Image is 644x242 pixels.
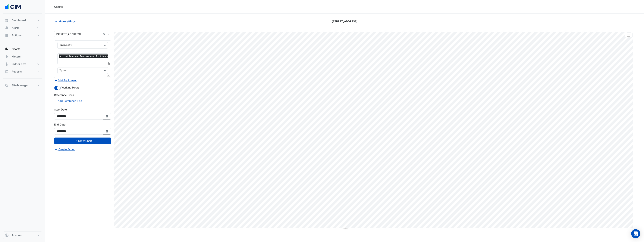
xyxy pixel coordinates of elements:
[5,47,9,51] app-icon: Charts
[54,93,74,97] label: Reference Lines
[625,33,632,37] button: More Options
[59,54,62,58] span: ×
[12,26,19,30] span: Alerts
[5,62,9,66] app-icon: Indoor Env
[3,231,42,239] button: Account
[59,19,76,23] span: Hide settings
[12,47,20,51] span: Charts
[61,86,79,89] span: Working Hours
[5,3,21,11] img: Company Logo
[5,55,9,58] app-icon: Meters
[3,82,42,89] button: Site Manager
[631,229,640,238] div: Open Intercom Messenger
[3,53,42,60] button: Meters
[3,24,42,32] button: Alerts
[105,130,109,133] fa-icon: Select Date
[5,70,9,73] app-icon: Reports
[108,74,110,77] span: Clone Favourites and Tasks from this Equipment to other Equipment
[54,99,82,103] button: Add Reference Line
[54,107,67,111] label: Start Date
[12,18,26,22] span: Dashboard
[105,115,109,118] fa-icon: Select Date
[3,17,42,24] button: Dashboard
[3,68,42,75] button: Reports
[103,32,106,36] span: Clear
[54,123,65,126] label: End Date
[63,54,112,58] span: Unit Return Air Temperature - Roof, Interior 1
[59,68,67,73] div: Tasks
[54,147,75,151] button: Create Action
[12,233,23,237] span: Account
[100,43,103,47] span: Clear
[54,18,78,25] button: Hide settings
[108,62,111,65] span: Choose Function
[12,55,21,58] span: Meters
[12,83,29,87] span: Site Manager
[12,33,22,37] span: Actions
[54,78,77,82] button: Add Equipment
[332,19,358,23] span: [STREET_ADDRESS]
[54,5,63,9] div: Charts
[3,32,42,39] button: Actions
[3,60,42,68] button: Indoor Env
[5,83,9,87] app-icon: Site Manager
[54,138,111,144] button: Draw Chart
[12,62,26,66] span: Indoor Env
[5,33,9,37] app-icon: Actions
[3,45,42,53] button: Charts
[5,26,9,30] app-icon: Alerts
[12,70,22,73] span: Reports
[5,18,9,22] app-icon: Dashboard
